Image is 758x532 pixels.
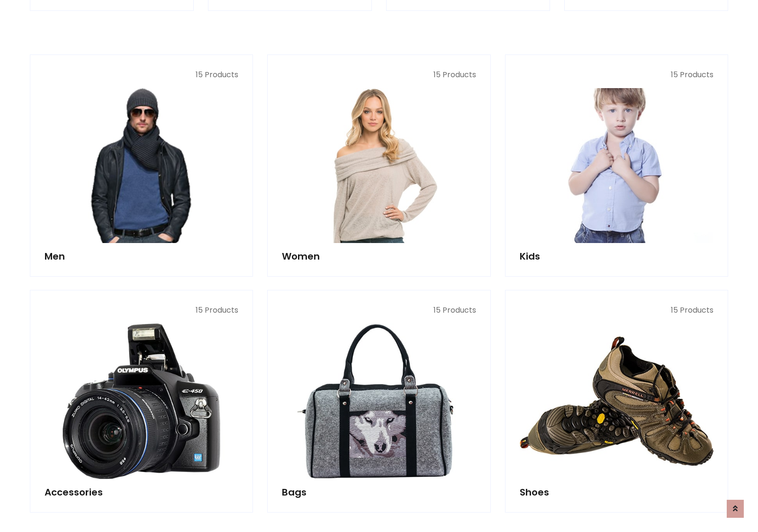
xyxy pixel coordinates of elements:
[282,305,476,316] p: 15 Products
[282,251,476,262] h5: Women
[282,69,476,81] p: 15 Products
[520,305,713,316] p: 15 Products
[45,305,238,316] p: 15 Products
[520,69,713,81] p: 15 Products
[45,487,238,498] h5: Accessories
[282,487,476,498] h5: Bags
[520,251,713,262] h5: Kids
[520,487,713,498] h5: Shoes
[45,69,238,81] p: 15 Products
[45,251,238,262] h5: Men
